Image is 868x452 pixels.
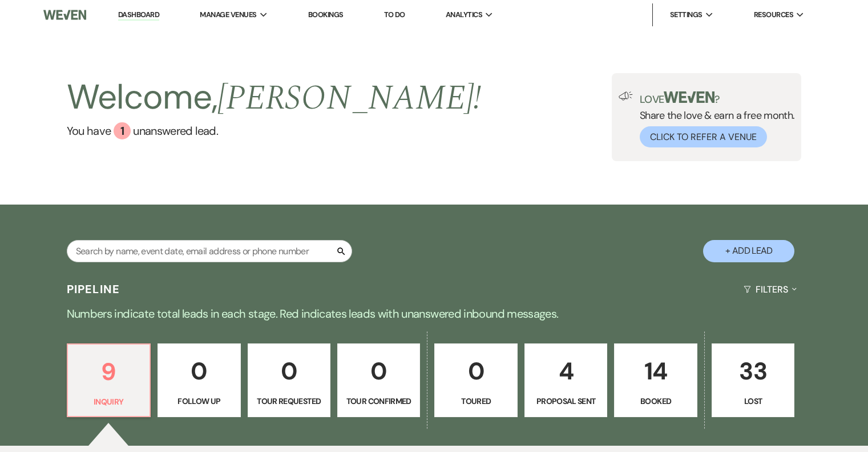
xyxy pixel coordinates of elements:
[67,343,151,418] a: 9Inquiry
[754,9,793,21] span: Resources
[75,395,143,408] p: Inquiry
[67,122,482,139] a: You have 1 unanswered lead.
[118,10,159,21] a: Dashboard
[532,395,600,407] p: Proposal Sent
[442,395,510,407] p: Toured
[337,343,420,418] a: 0Tour Confirmed
[621,352,689,390] p: 14
[308,10,344,19] a: Bookings
[255,352,323,390] p: 0
[619,91,633,101] img: loud-speaker-illustration.svg
[640,91,795,105] p: Love ?
[524,343,607,418] a: 4Proposal Sent
[719,395,787,407] p: Lost
[532,352,600,390] p: 4
[248,343,330,418] a: 0Tour Requested
[434,343,517,418] a: 0Toured
[670,9,703,21] span: Settings
[200,9,256,21] span: Manage Venues
[719,352,787,390] p: 33
[633,91,795,147] div: Share the love & earn a free month.
[165,352,233,390] p: 0
[621,395,689,407] p: Booked
[165,395,233,407] p: Follow Up
[158,343,240,418] a: 0Follow Up
[67,281,120,297] h3: Pipeline
[664,91,714,103] img: weven-logo-green.svg
[442,352,510,390] p: 0
[217,72,481,125] span: [PERSON_NAME] !
[640,126,767,147] button: Click to Refer a Venue
[446,9,482,21] span: Analytics
[67,240,352,262] input: Search by name, event date, email address or phone number
[739,274,801,305] button: Filters
[75,353,143,391] p: 9
[23,305,845,323] p: Numbers indicate total leads in each stage. Red indicates leads with unanswered inbound messages.
[712,343,794,418] a: 33Lost
[345,352,413,390] p: 0
[114,122,131,139] div: 1
[384,10,405,19] a: To Do
[703,240,794,262] button: + Add Lead
[614,343,697,418] a: 14Booked
[255,395,323,407] p: Tour Requested
[345,395,413,407] p: Tour Confirmed
[43,3,86,27] img: Weven Logo
[67,73,482,122] h2: Welcome,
